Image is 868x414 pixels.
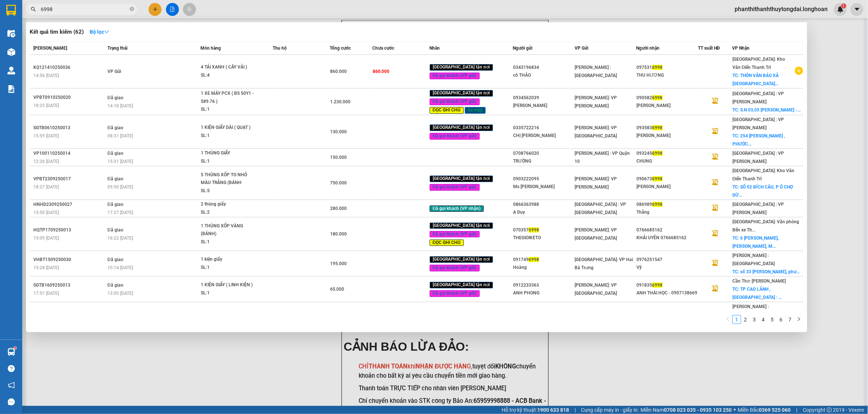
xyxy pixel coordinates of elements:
a: 3 [751,315,759,324]
span: message [8,398,15,405]
span: Chưa cước [372,46,394,51]
li: Next Page [795,315,804,324]
span: 65.000 [330,287,344,292]
span: Đã gọi khách (VP nhận) [430,206,484,212]
div: 0708766020 [513,150,574,157]
span: TC: THÔN VĂN BÁO XÃ [GEOGRAPHIC_DATA]... [732,73,779,86]
span: Trạng thái [107,46,127,51]
span: 150.000 [330,155,347,160]
span: TC: 6 [PERSON_NAME], [PERSON_NAME], M... [732,236,779,249]
div: A Duy [513,208,574,216]
div: [PERSON_NAME] [513,102,574,110]
span: 09:50 [DATE] [107,184,133,190]
div: 1 THÙNG GIẤY [201,149,256,157]
strong: CSKH: [20,25,39,31]
span: plus-circle [795,67,803,75]
span: [GEOGRAPHIC_DATA]: Kho Văn Điển Thanh Trì [732,57,785,70]
strong: Bộ lọc [90,29,109,35]
span: Ngày in phiếu: 18:19 ngày [50,15,152,23]
li: 7 [786,315,795,324]
span: 6998 [652,283,663,288]
div: HQTP1709250013 [33,226,105,234]
span: VP Gửi [107,69,121,74]
span: [PERSON_NAME]: VP [PERSON_NAME] [575,95,617,108]
span: 13:00 [DATE] [107,291,133,296]
span: 15:31 [DATE] [107,159,133,164]
span: 17:51 [DATE] [33,291,59,296]
sup: 1 [14,347,16,349]
span: Đã giao [107,227,123,233]
div: 091835 [637,281,698,289]
span: Người gửi [513,46,532,51]
button: right [795,315,804,324]
span: [PERSON_NAME]: VP [PERSON_NAME] [575,176,617,190]
img: warehouse-icon [7,67,15,74]
span: [GEOGRAPHIC_DATA] : VP [PERSON_NAME] [732,91,784,104]
span: 6998 [652,95,663,100]
span: [GEOGRAPHIC_DATA]: Văn phòng Bến xe Th... [732,219,799,233]
div: CHUNG [637,157,698,165]
span: 14:18 [DATE] [107,103,133,108]
span: 15:28 [DATE] [33,265,59,270]
span: Đã gọi khách (VP gửi) [430,265,480,271]
span: Đã giao [107,95,123,100]
span: TC: TP CAO LÃNH , [GEOGRAPHIC_DATA] : ... [732,287,782,300]
button: left [724,315,732,324]
li: 5 [768,315,777,324]
span: notification [8,382,15,389]
span: question-circle [8,365,15,372]
span: left [726,317,730,321]
div: Ms [PERSON_NAME] [513,183,574,191]
span: right [797,317,801,321]
span: [GEOGRAPHIC_DATA] : VP [GEOGRAPHIC_DATA] [575,202,626,215]
div: 4 TẢI XANH ( CÂY VẢI ) [201,63,256,71]
img: warehouse-icon [7,30,15,37]
div: 0976251547 [637,256,698,264]
span: [GEOGRAPHIC_DATA] tận nơi [430,176,493,182]
span: [GEOGRAPHIC_DATA]: Kho Văn Điển Thanh Trì [732,168,794,181]
div: 0934562039 [513,94,574,102]
div: 1 THÙNG XỐP VÀNG (BÁNH) [201,222,256,238]
span: close-circle [130,7,134,11]
div: TRƯỜNG [513,157,574,165]
span: Xe máy [465,107,486,114]
div: SL: 1 [201,157,256,166]
div: KQ121410250036 [33,64,105,71]
span: 12:26 [DATE] [33,159,59,164]
div: VPBT0910250020 [33,94,105,101]
span: [GEOGRAPHIC_DATA] tận nơi [430,223,493,229]
div: ANH PHONG [513,289,574,297]
div: VPBT2309250017 [33,175,105,183]
span: 130.000 [330,129,347,134]
div: 070357 [513,226,574,234]
span: down [104,29,109,34]
div: Hoàng [513,264,574,271]
span: 6998 [652,202,663,207]
span: VP Nhận [732,46,749,51]
span: 1.230.000 [330,99,350,104]
div: VHBT1509250030 [33,256,105,264]
div: Thắng [637,208,698,216]
span: TC: số 33 [PERSON_NAME], phư... [732,269,800,274]
a: 7 [786,315,794,324]
div: VP100110250014 [33,150,105,157]
div: [PERSON_NAME] [637,183,698,191]
div: THEGIOIKETO [513,234,574,242]
span: [GEOGRAPHIC_DATA] : VP [PERSON_NAME] [732,151,784,164]
div: [PERSON_NAME] [637,102,698,110]
div: THU HƯƠNG [637,71,698,79]
li: Previous Page [724,315,732,324]
span: 16:22 [DATE] [107,236,133,241]
span: 860.000 [330,69,347,74]
span: 08:31 [DATE] [107,133,133,138]
li: 3 [750,315,759,324]
span: [PERSON_NAME]: VP [GEOGRAPHIC_DATA] [575,227,617,241]
div: 1 KIỆN GIẤY ( LINH KIỆN ) [201,281,256,289]
span: close-circle [130,6,134,13]
span: [PERSON_NAME] : VP Quận 10 [575,151,630,164]
span: [GEOGRAPHIC_DATA] tận nơi [430,124,493,131]
span: search [31,7,36,12]
div: 093245 [637,150,698,157]
span: 15:09 [DATE] [33,236,59,241]
div: SL: 1 [201,106,256,114]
